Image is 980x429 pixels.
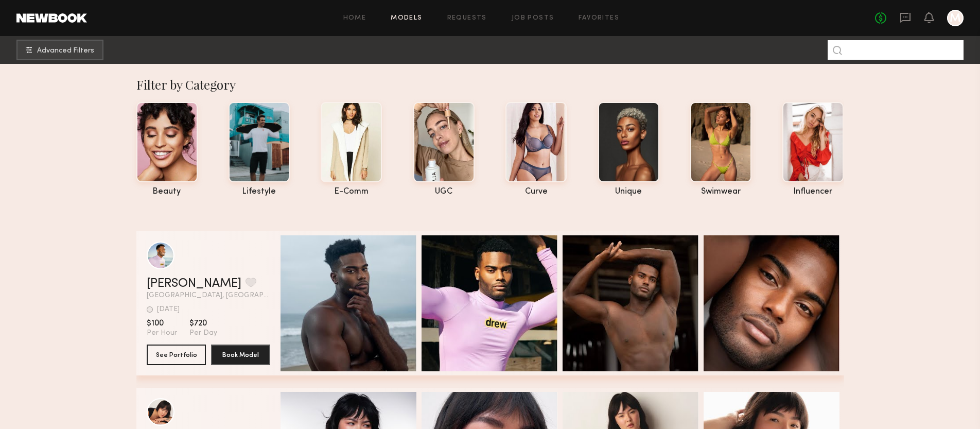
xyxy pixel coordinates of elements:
[413,187,475,196] div: UGC
[505,187,567,196] div: curve
[157,306,180,313] div: [DATE]
[947,10,964,26] a: M
[598,187,659,196] div: unique
[189,318,217,329] span: $720
[147,292,270,299] span: [GEOGRAPHIC_DATA], [GEOGRAPHIC_DATA]
[512,15,554,22] a: Job Posts
[321,187,382,196] div: e-comm
[136,187,198,196] div: beauty
[211,345,270,365] button: Book Model
[189,329,217,338] span: Per Day
[136,76,844,93] div: Filter by Category
[16,40,103,60] button: Advanced Filters
[343,15,366,22] a: Home
[782,187,844,196] div: influencer
[690,187,751,196] div: swimwear
[579,15,619,22] a: Favorites
[391,15,422,22] a: Models
[37,47,94,55] span: Advanced Filters
[147,278,241,290] a: [PERSON_NAME]
[147,345,206,365] button: See Portfolio
[147,318,177,329] span: $100
[147,329,177,338] span: Per Hour
[447,15,487,22] a: Requests
[229,187,290,196] div: lifestyle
